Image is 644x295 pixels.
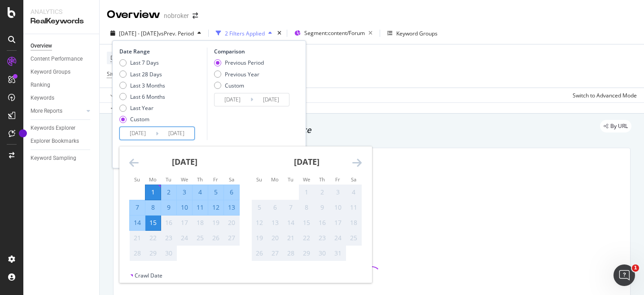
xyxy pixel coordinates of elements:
div: Keyword Sampling [31,154,76,163]
div: 30 [161,249,176,258]
div: RealKeywords [31,16,92,26]
div: 22 [299,233,314,242]
td: Selected as start date. Monday, September 1, 2025 [145,185,161,200]
td: Not available. Wednesday, September 24, 2025 [177,230,193,246]
a: More Reports [31,106,84,116]
small: Mo [149,176,157,183]
span: [DATE] - [DATE] [119,30,158,37]
div: Move backward to switch to the previous month. [129,157,139,168]
div: 23 [315,233,330,242]
div: 28 [130,249,145,258]
td: Not available. Monday, September 29, 2025 [145,246,161,261]
span: Segment: content/Forum [304,29,365,37]
td: Selected. Monday, September 8, 2025 [145,200,161,215]
div: 16 [315,218,330,227]
div: 12 [252,218,267,227]
a: Keyword Sampling [31,154,93,163]
div: More Reports [31,106,62,116]
div: 12 [208,203,223,212]
td: Not available. Friday, October 10, 2025 [330,200,346,215]
div: Explorer Bookmarks [31,136,79,146]
span: By URL [610,123,628,129]
td: Not available. Saturday, September 27, 2025 [224,230,240,246]
div: 27 [224,233,239,242]
td: Not available. Tuesday, October 21, 2025 [283,230,299,246]
div: Last Year [119,104,165,112]
div: Last 6 Months [130,93,165,101]
a: Ranking [31,80,93,90]
small: Th [319,176,325,183]
div: 11 [346,203,361,212]
td: Selected. Saturday, September 13, 2025 [224,200,240,215]
td: Not available. Monday, October 20, 2025 [267,230,283,246]
span: 1 [632,264,639,272]
div: Previous Year [214,70,264,78]
div: 19 [252,233,267,242]
div: Last 7 Days [119,59,165,66]
a: Keywords Explorer [31,123,93,133]
div: Keyword Groups [31,67,70,77]
small: We [303,176,310,183]
div: 9 [315,203,330,212]
div: Last 7 Days [130,59,159,66]
div: 18 [346,218,361,227]
span: vs Prev. Period [158,30,194,37]
div: Ranking [31,80,50,90]
td: Not available. Friday, October 31, 2025 [330,246,346,261]
div: 6 [224,188,239,197]
a: Content Performance [31,54,93,64]
td: Not available. Sunday, September 28, 2025 [130,246,145,261]
div: 3 [330,188,346,197]
div: Crawl Date [135,272,162,279]
td: Not available. Monday, September 22, 2025 [145,230,161,246]
button: Keyword Groups [384,26,441,40]
td: Not available. Saturday, October 11, 2025 [346,200,362,215]
td: Not available. Saturday, October 4, 2025 [346,185,362,200]
input: End Date [158,127,194,140]
input: End Date [253,93,289,106]
div: 5 [252,203,267,212]
td: Not available. Friday, September 26, 2025 [208,230,224,246]
td: Selected as end date. Monday, September 15, 2025 [145,215,161,230]
div: Custom [214,82,264,89]
td: Not available. Wednesday, October 15, 2025 [299,215,315,230]
div: 23 [161,233,176,242]
small: Su [134,176,140,183]
div: 30 [315,249,330,258]
a: Overview [31,41,93,51]
input: Start Date [215,93,250,106]
div: 25 [346,233,361,242]
div: 19 [208,218,223,227]
div: 21 [130,233,145,242]
iframe: Intercom live chat [613,264,635,286]
div: Previous Period [214,59,264,66]
div: Last 28 Days [119,70,165,78]
div: 2 Filters Applied [225,30,265,37]
td: Not available. Thursday, September 25, 2025 [193,230,208,246]
small: Fr [213,176,218,183]
div: 24 [177,233,192,242]
div: Custom [225,82,244,89]
td: Not available. Thursday, September 18, 2025 [193,215,208,230]
div: 5 [208,188,223,197]
td: Not available. Saturday, October 18, 2025 [346,215,362,230]
small: Tu [166,176,171,183]
td: Not available. Thursday, October 2, 2025 [315,185,330,200]
div: 15 [145,218,161,227]
a: Keyword Groups [31,67,93,77]
div: Analytics [31,7,92,16]
div: 29 [145,249,161,258]
small: Tu [288,176,294,183]
div: 1 [299,188,314,197]
div: 14 [130,218,145,227]
div: 10 [177,203,192,212]
td: Not available. Sunday, October 5, 2025 [252,200,267,215]
td: Not available. Tuesday, September 30, 2025 [161,246,177,261]
div: 25 [193,233,208,242]
div: 22 [145,233,161,242]
small: Sa [351,176,356,183]
div: Previous Year [225,70,259,78]
div: 26 [252,249,267,258]
small: Mo [271,176,279,183]
td: Selected. Friday, September 5, 2025 [208,185,224,200]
